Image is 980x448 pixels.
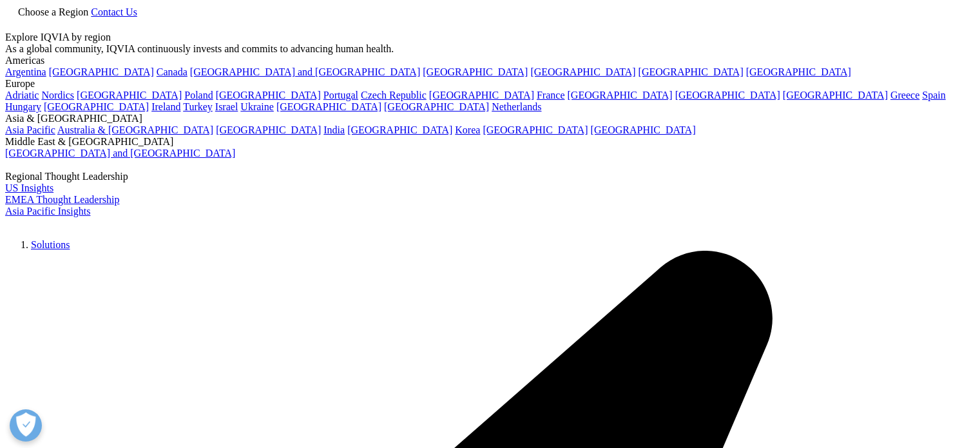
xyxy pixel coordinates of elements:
[783,90,888,101] a: [GEOGRAPHIC_DATA]
[323,124,345,135] a: India
[5,182,53,193] a: US Insights
[483,124,588,135] a: [GEOGRAPHIC_DATA]
[530,66,635,77] a: [GEOGRAPHIC_DATA]
[591,124,696,135] a: [GEOGRAPHIC_DATA]
[276,101,381,112] a: [GEOGRAPHIC_DATA]
[240,101,274,112] a: Ukraine
[10,409,42,442] button: Open Preferences
[429,90,534,101] a: [GEOGRAPHIC_DATA]
[5,113,975,124] div: Asia & [GEOGRAPHIC_DATA]
[537,90,565,101] a: France
[568,90,673,101] a: [GEOGRAPHIC_DATA]
[5,206,90,217] a: Asia Pacific Insights
[639,66,744,77] a: [GEOGRAPHIC_DATA]
[41,90,74,101] a: Nordics
[151,101,180,112] a: Ireland
[361,90,427,101] a: Czech Republic
[190,66,420,77] a: [GEOGRAPHIC_DATA] and [GEOGRAPHIC_DATA]
[5,32,975,43] div: Explore IQVIA by region
[49,66,154,77] a: [GEOGRAPHIC_DATA]
[5,148,235,159] a: [GEOGRAPHIC_DATA] and [GEOGRAPHIC_DATA]
[492,101,541,112] a: Netherlands
[5,124,55,135] a: Asia Pacific
[5,171,975,182] div: Regional Thought Leadership
[18,6,88,17] span: Choose a Region
[384,101,489,112] a: [GEOGRAPHIC_DATA]
[5,194,119,205] a: EMEA Thought Leadership
[5,78,975,90] div: Europe
[455,124,480,135] a: Korea
[157,66,187,77] a: Canada
[91,6,137,17] a: Contact Us
[5,55,975,66] div: Americas
[5,66,46,77] a: Argentina
[423,66,528,77] a: [GEOGRAPHIC_DATA]
[746,66,851,77] a: [GEOGRAPHIC_DATA]
[5,101,41,112] a: Hungary
[57,124,213,135] a: Australia & [GEOGRAPHIC_DATA]
[216,124,321,135] a: [GEOGRAPHIC_DATA]
[183,101,213,112] a: Turkey
[44,101,149,112] a: [GEOGRAPHIC_DATA]
[77,90,182,101] a: [GEOGRAPHIC_DATA]
[347,124,452,135] a: [GEOGRAPHIC_DATA]
[216,90,321,101] a: [GEOGRAPHIC_DATA]
[675,90,780,101] a: [GEOGRAPHIC_DATA]
[922,90,945,101] a: Spain
[323,90,358,101] a: Portugal
[184,90,213,101] a: Poland
[890,90,919,101] a: Greece
[215,101,238,112] a: Israel
[31,239,70,250] a: Solutions
[5,136,975,148] div: Middle East & [GEOGRAPHIC_DATA]
[5,43,975,55] div: As a global community, IQVIA continuously invests and commits to advancing human health.
[5,90,39,101] a: Adriatic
